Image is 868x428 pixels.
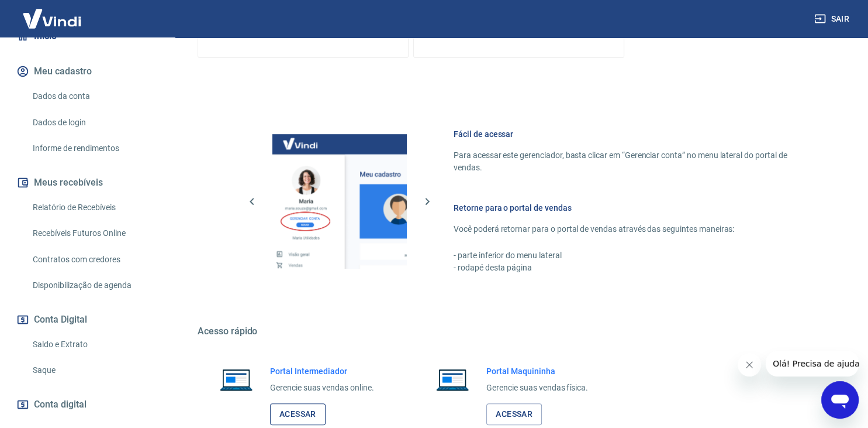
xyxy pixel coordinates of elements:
[454,202,812,214] h6: Retorne para o portal de vendas
[14,170,161,196] button: Meus recebíveis
[28,84,161,108] a: Dados da conta
[454,223,812,235] p: Você poderá retornar para o portal de vendas através das seguintes maneiras:
[766,351,859,376] iframe: Mensagem da empresa
[14,392,161,417] a: Conta digital
[270,403,326,425] a: Acessar
[272,134,407,269] img: Imagem da dashboard mostrando o botão de gerenciar conta na sidebar no lado esquerdo
[428,365,477,393] img: Imagem de um notebook aberto
[454,262,812,274] p: - rodapé desta página
[28,136,161,160] a: Informe de rendimentos
[812,8,854,30] button: Sair
[34,396,87,413] span: Conta digital
[454,249,812,262] p: - parte inferior do menu lateral
[486,382,588,394] p: Gerencie suas vendas física.
[28,358,161,382] a: Saque
[270,365,374,377] h6: Portal Intermediador
[28,221,161,245] a: Recebíveis Futuros Online
[7,8,98,18] span: Olá! Precisa de ajuda?
[14,307,161,333] button: Conta Digital
[486,403,542,425] a: Acessar
[454,128,812,140] h6: Fácil de acessar
[28,196,161,220] a: Relatório de Recebíveis
[14,59,161,84] button: Meu cadastro
[821,381,859,419] iframe: Botão para abrir a janela de mensagens
[486,365,588,377] h6: Portal Maquininha
[14,1,90,36] img: Vindi
[198,326,840,337] h5: Acesso rápido
[28,248,161,272] a: Contratos com credores
[212,365,261,393] img: Imagem de um notebook aberto
[454,149,812,174] p: Para acessar este gerenciador, basta clicar em “Gerenciar conta” no menu lateral do portal de ven...
[738,353,761,376] iframe: Fechar mensagem
[28,333,161,357] a: Saldo e Extrato
[28,273,161,297] a: Disponibilização de agenda
[28,111,161,135] a: Dados de login
[270,382,374,394] p: Gerencie suas vendas online.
